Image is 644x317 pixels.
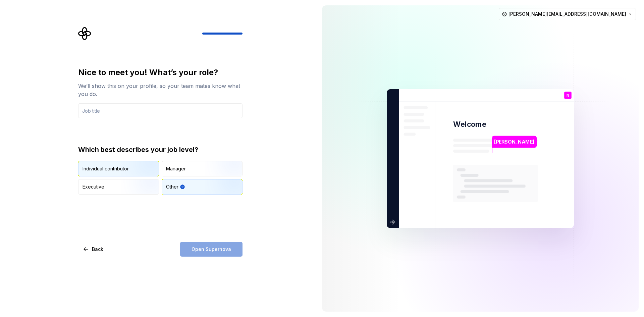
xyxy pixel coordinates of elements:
svg: Supernova Logo [78,27,92,40]
div: Manager [166,165,186,172]
input: Job title [78,103,243,118]
div: We’ll show this on your profile, so your team mates know what you do. [78,82,243,98]
div: Individual contributor [83,165,129,172]
div: Other [166,183,178,190]
div: Which best describes your job level? [78,145,243,154]
div: Executive [83,183,104,190]
span: [PERSON_NAME][EMAIL_ADDRESS][DOMAIN_NAME] [508,11,626,17]
p: [PERSON_NAME] [494,138,534,145]
p: N [567,93,569,97]
button: Back [78,242,109,257]
div: Nice to meet you! What’s your role? [78,67,243,78]
span: Back [92,246,103,253]
button: [PERSON_NAME][EMAIL_ADDRESS][DOMAIN_NAME] [499,8,636,20]
p: Welcome [453,119,486,129]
